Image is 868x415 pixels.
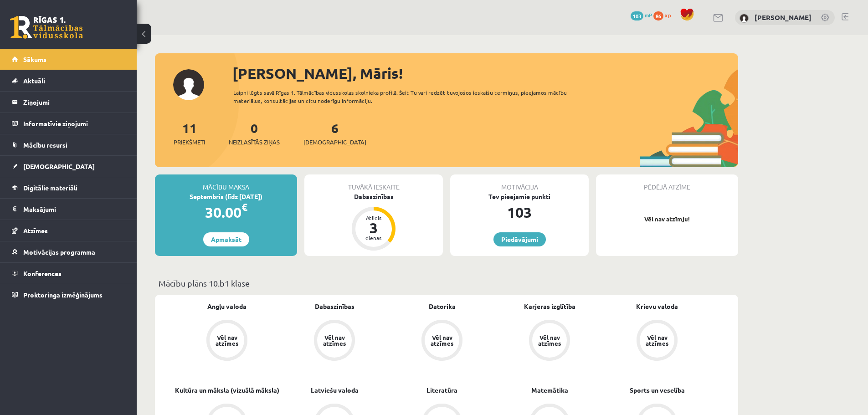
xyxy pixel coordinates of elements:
a: Matemātika [531,385,568,395]
div: Motivācija [450,174,589,192]
span: 86 [653,11,663,20]
div: Mācību maksa [155,174,297,192]
div: Atlicis [360,215,387,220]
div: Septembris (līdz [DATE]) [155,192,297,201]
p: Mācību plāns 10.b1 klase [159,277,734,289]
div: Laipni lūgts savā Rīgas 1. Tālmācības vidusskolas skolnieka profilā. Šeit Tu vari redzēt tuvojošo... [233,88,583,105]
div: Vēl nav atzīmes [644,334,670,346]
a: Informatīvie ziņojumi [12,113,125,134]
div: 103 [450,201,589,223]
a: Mācību resursi [12,134,125,155]
legend: Informatīvie ziņojumi [23,113,125,134]
a: Maksājumi [12,199,125,220]
a: Sākums [12,49,125,70]
div: Vēl nav atzīmes [322,334,347,346]
a: 0Neizlasītās ziņas [229,120,280,147]
span: xp [665,11,671,19]
div: Vēl nav atzīmes [429,334,455,346]
span: € [241,200,247,214]
span: 103 [631,11,643,20]
span: Konferences [23,269,62,277]
span: Motivācijas programma [23,248,95,256]
div: Vēl nav atzīmes [214,334,240,346]
a: Latviešu valoda [311,385,359,395]
a: Datorika [429,302,456,311]
span: [DEMOGRAPHIC_DATA] [23,162,95,170]
span: Atzīmes [23,226,48,235]
a: Krievu valoda [636,302,678,311]
img: Māris Kalniņš [740,14,749,23]
a: Sports un veselība [630,385,685,395]
div: 30.00 [155,201,297,223]
a: Vēl nav atzīmes [173,320,281,363]
a: 103 mP [631,11,652,19]
span: Mācību resursi [23,141,67,149]
legend: Ziņojumi [23,92,125,113]
span: Proktoringa izmēģinājums [23,291,103,299]
a: Konferences [12,263,125,284]
span: Priekšmeti [174,138,205,147]
span: Digitālie materiāli [23,184,77,192]
div: dienas [360,235,387,241]
a: Motivācijas programma [12,241,125,262]
div: Vēl nav atzīmes [537,334,562,346]
a: Apmaksāt [203,232,249,246]
a: Proktoringa izmēģinājums [12,284,125,305]
span: Sākums [23,55,46,63]
a: 86 xp [653,11,675,19]
div: Dabaszinības [304,192,443,201]
legend: Maksājumi [23,199,125,220]
a: Atzīmes [12,220,125,241]
a: [PERSON_NAME] [755,13,812,22]
span: [DEMOGRAPHIC_DATA] [303,138,366,147]
a: Dabaszinības Atlicis 3 dienas [304,192,443,252]
a: Angļu valoda [207,302,247,311]
a: Dabaszinības [315,302,354,311]
span: Neizlasītās ziņas [229,138,280,147]
a: Vēl nav atzīmes [281,320,388,363]
a: Aktuāli [12,70,125,91]
a: [DEMOGRAPHIC_DATA] [12,156,125,177]
span: Aktuāli [23,77,45,85]
div: [PERSON_NAME], Māris! [232,62,738,84]
a: Vēl nav atzīmes [603,320,711,363]
a: 6[DEMOGRAPHIC_DATA] [303,120,366,147]
div: Tev pieejamie punkti [450,192,589,201]
div: Pēdējā atzīme [596,174,738,192]
a: Ziņojumi [12,92,125,113]
a: Vēl nav atzīmes [496,320,603,363]
a: Karjeras izglītība [524,302,575,311]
span: mP [645,11,652,19]
a: Rīgas 1. Tālmācības vidusskola [10,16,83,39]
a: Digitālie materiāli [12,177,125,198]
a: Piedāvājumi [493,232,546,246]
a: Literatūra [426,385,457,395]
div: Tuvākā ieskaite [304,174,443,192]
div: 3 [360,220,387,235]
a: Kultūra un māksla (vizuālā māksla) [175,385,279,395]
p: Vēl nav atzīmju! [601,215,734,224]
a: Vēl nav atzīmes [388,320,496,363]
a: 11Priekšmeti [174,120,205,147]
